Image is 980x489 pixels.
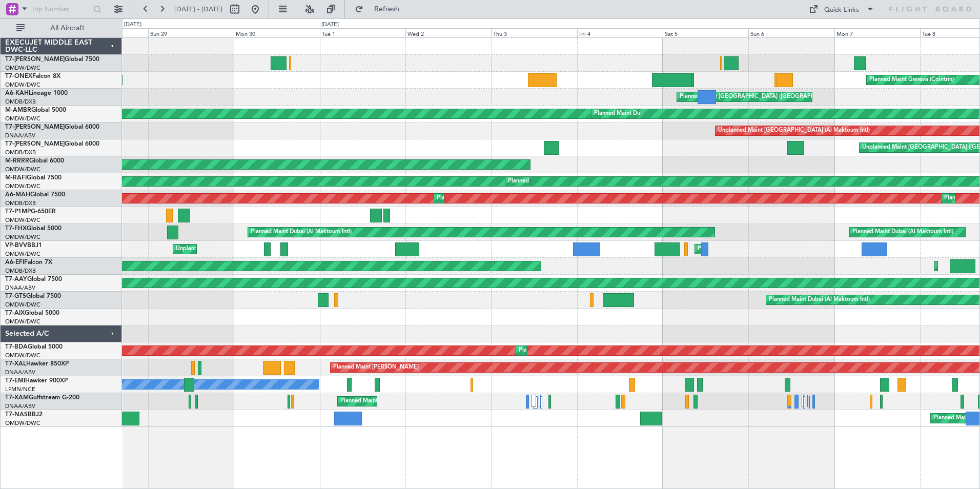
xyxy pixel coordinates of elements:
[11,20,111,36] button: All Aircraft
[5,132,35,139] a: DNAA/ABV
[5,267,36,275] a: OMDB/DXB
[5,361,26,367] span: T7-XAL
[5,318,40,325] a: OMDW/DWC
[5,369,35,376] a: DNAA/ABV
[5,209,31,215] span: T7-P1MP
[320,28,405,37] div: Tue 1
[124,21,141,29] div: [DATE]
[5,284,35,292] a: DNAA/ABV
[321,21,339,29] div: [DATE]
[5,141,65,147] span: T7-[PERSON_NAME]
[5,64,40,72] a: OMDW/DWC
[174,5,222,14] span: [DATE] - [DATE]
[176,241,297,257] div: Unplanned Maint Nice ([GEOGRAPHIC_DATA])
[5,250,40,258] a: OMDW/DWC
[804,1,880,17] button: Quick Links
[5,385,35,393] a: LFMN/NCE
[5,344,28,350] span: T7-BDA
[234,28,319,37] div: Mon 30
[5,412,43,418] a: T7-NASBBJ2
[27,25,108,32] span: All Aircraft
[5,259,52,266] a: A6-EFIFalcon 7X
[5,352,40,359] a: OMDW/DWC
[5,259,24,266] span: A6-EFI
[333,360,419,375] div: Planned Maint [PERSON_NAME]
[5,56,99,63] a: T7-[PERSON_NAME]Global 7500
[5,73,60,79] a: T7-ONEXFalcon 8X
[148,28,234,37] div: Sun 29
[663,28,748,37] div: Sat 5
[5,361,69,367] a: T7-XALHawker 850XP
[824,5,859,15] div: Quick Links
[5,344,63,350] a: T7-BDAGlobal 5000
[5,73,32,79] span: T7-ONEX
[405,28,491,37] div: Wed 2
[5,141,99,147] a: T7-[PERSON_NAME]Global 6000
[5,192,65,198] a: A6-MAHGlobal 7500
[5,226,62,232] a: T7-FHXGlobal 5000
[834,28,920,37] div: Mon 7
[5,175,62,181] a: M-RAFIGlobal 7500
[5,199,36,207] a: OMDB/DXB
[5,276,62,282] a: T7-AAYGlobal 7500
[5,98,36,106] a: OMDB/DXB
[5,90,68,96] a: A6-KAHLineage 1000
[437,191,538,206] div: Planned Maint Dubai (Al Maktoum Intl)
[769,292,870,308] div: Planned Maint Dubai (Al Maktoum Intl)
[5,378,68,384] a: T7-EMIHawker 900XP
[5,395,29,401] span: T7-XAM
[748,28,834,37] div: Sun 6
[852,225,953,240] div: Planned Maint Dubai (Al Maktoum Intl)
[5,175,27,181] span: M-RAFI
[5,107,66,113] a: M-AMBRGlobal 5000
[5,158,64,164] a: M-RRRRGlobal 6000
[5,115,40,123] a: OMDW/DWC
[5,107,31,113] span: M-AMBR
[5,293,26,299] span: T7-GTS
[869,72,954,88] div: Planned Maint Geneva (Cointrin)
[519,343,620,358] div: Planned Maint Dubai (Al Maktoum Intl)
[5,209,56,215] a: T7-P1MPG-650ER
[5,233,40,241] a: OMDW/DWC
[5,192,30,198] span: A6-MAH
[251,225,352,240] div: Planned Maint Dubai (Al Maktoum Intl)
[5,166,40,173] a: OMDW/DWC
[5,419,40,427] a: OMDW/DWC
[5,242,27,249] span: VP-BVV
[5,310,59,316] a: T7-AIXGlobal 5000
[350,1,412,17] button: Refresh
[491,28,577,37] div: Thu 3
[5,378,25,384] span: T7-EMI
[5,124,65,130] span: T7-[PERSON_NAME]
[5,301,40,309] a: OMDW/DWC
[365,6,409,13] span: Refresh
[5,81,40,89] a: OMDW/DWC
[340,394,456,409] div: Planned Maint Abuja ([PERSON_NAME] Intl)
[5,276,27,282] span: T7-AAY
[577,28,663,37] div: Fri 4
[5,216,40,224] a: OMDW/DWC
[5,124,99,130] a: T7-[PERSON_NAME]Global 6000
[718,123,870,138] div: Unplanned Maint [GEOGRAPHIC_DATA] (Al Maktoum Intl)
[5,158,29,164] span: M-RRRR
[31,2,90,17] input: Trip Number
[5,90,29,96] span: A6-KAH
[5,412,28,418] span: T7-NAS
[5,242,42,249] a: VP-BVVBBJ1
[5,293,61,299] a: T7-GTSGlobal 7500
[594,106,695,121] div: Planned Maint Dubai (Al Maktoum Intl)
[5,226,27,232] span: T7-FHX
[5,310,25,316] span: T7-AIX
[698,241,773,257] div: Planned Maint Genoa (Sestri)
[508,174,609,189] div: Planned Maint Dubai (Al Maktoum Intl)
[5,395,79,401] a: T7-XAMGulfstream G-200
[5,56,65,63] span: T7-[PERSON_NAME]
[680,89,841,105] div: Planned Maint [GEOGRAPHIC_DATA] ([GEOGRAPHIC_DATA])
[5,182,40,190] a: OMDW/DWC
[5,149,36,156] a: OMDB/DXB
[5,402,35,410] a: DNAA/ABV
